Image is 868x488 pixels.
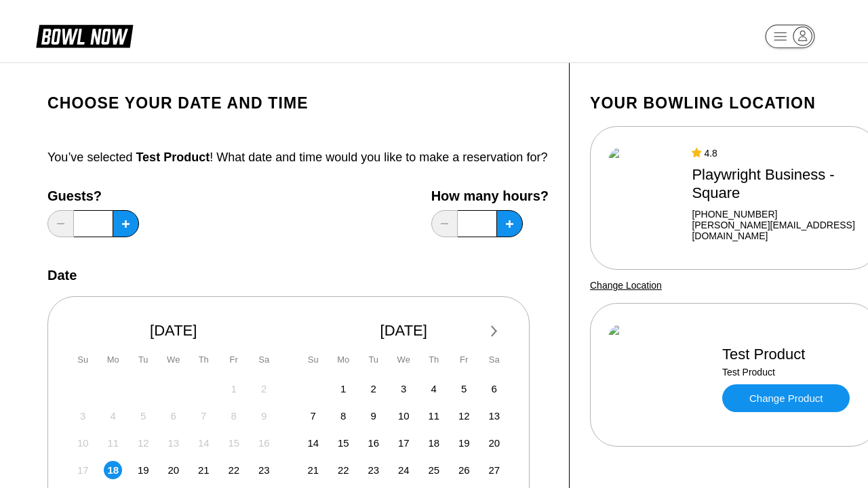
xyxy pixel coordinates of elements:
div: Not available Saturday, August 2nd, 2025 [255,380,273,398]
div: Sa [255,350,273,369]
div: Choose Saturday, September 6th, 2025 [485,380,503,398]
div: Choose Tuesday, August 19th, 2025 [134,461,153,479]
div: Not available Sunday, August 10th, 2025 [74,434,92,452]
div: [DATE] [68,321,279,340]
div: Choose Sunday, September 21st, 2025 [304,461,322,479]
div: Choose Tuesday, September 9th, 2025 [364,407,382,425]
div: Th [195,350,213,369]
div: Tu [364,350,382,369]
label: How many hours? [431,188,549,203]
div: Choose Monday, September 22nd, 2025 [334,461,353,479]
div: Choose Saturday, September 13th, 2025 [485,407,503,425]
div: Tu [134,350,153,369]
div: Not available Tuesday, August 5th, 2025 [134,407,153,425]
div: Choose Tuesday, September 23rd, 2025 [364,461,382,479]
div: Mo [104,350,122,369]
span: Test Product [136,150,210,164]
a: [PERSON_NAME][EMAIL_ADDRESS][DOMAIN_NAME] [692,220,860,241]
a: Change Product [722,384,850,412]
div: Test Product [722,367,850,378]
div: Fr [224,350,243,369]
div: Choose Friday, September 19th, 2025 [455,434,473,452]
div: [DATE] [299,321,509,340]
div: Fr [455,350,473,369]
div: Not available Tuesday, August 12th, 2025 [134,434,153,452]
div: Choose Friday, September 12th, 2025 [455,407,473,425]
label: Guests? [47,188,139,203]
div: Choose Friday, August 22nd, 2025 [224,461,243,479]
div: Not available Monday, August 11th, 2025 [104,434,122,452]
div: Choose Saturday, September 20th, 2025 [485,434,503,452]
div: Choose Monday, August 18th, 2025 [104,461,122,479]
div: Choose Thursday, August 21st, 2025 [195,461,213,479]
div: Playwright Business - Square [692,165,860,202]
div: We [395,350,413,369]
div: Choose Monday, September 15th, 2025 [334,434,353,452]
div: Choose Friday, September 5th, 2025 [455,380,473,398]
div: Not available Friday, August 8th, 2025 [224,407,243,425]
div: Choose Friday, September 26th, 2025 [455,461,473,479]
div: 4.8 [692,148,860,159]
div: Choose Monday, September 8th, 2025 [334,407,353,425]
button: Next Month [484,321,505,342]
div: Not available Saturday, August 9th, 2025 [255,407,273,425]
div: Choose Sunday, September 7th, 2025 [304,407,322,425]
div: Choose Saturday, September 27th, 2025 [485,461,503,479]
h1: Choose your Date and time [47,94,549,113]
div: Choose Wednesday, September 3rd, 2025 [395,380,413,398]
label: Date [47,268,77,283]
div: Su [304,350,322,369]
div: Test Product [722,345,850,363]
div: Not available Wednesday, August 13th, 2025 [164,434,182,452]
div: Not available Thursday, August 14th, 2025 [195,434,213,452]
div: Choose Tuesday, September 2nd, 2025 [364,380,382,398]
div: Mo [334,350,353,369]
div: Choose Thursday, September 18th, 2025 [425,434,443,452]
div: Su [74,350,92,369]
div: Not available Friday, August 15th, 2025 [224,434,243,452]
div: Not available Friday, August 1st, 2025 [224,380,243,398]
div: Choose Wednesday, September 24th, 2025 [395,461,413,479]
div: Sa [485,350,503,369]
div: Choose Thursday, September 11th, 2025 [425,407,443,425]
div: Th [425,350,443,369]
div: Choose Thursday, September 4th, 2025 [425,380,443,398]
div: Choose Wednesday, September 17th, 2025 [395,434,413,452]
div: Not available Sunday, August 3rd, 2025 [74,407,92,425]
div: [PHONE_NUMBER] [692,209,860,220]
div: You’ve selected ! What date and time would you like to make a reservation for? [47,150,549,165]
div: Not available Sunday, August 17th, 2025 [74,461,92,479]
div: We [164,350,182,369]
a: Change Location [590,280,662,291]
div: Choose Tuesday, September 16th, 2025 [364,434,382,452]
div: Not available Wednesday, August 6th, 2025 [164,407,182,425]
img: Playwright Business - Square [608,147,679,249]
img: Test Product [608,324,710,426]
div: Choose Wednesday, August 20th, 2025 [164,461,182,479]
div: Not available Thursday, August 7th, 2025 [195,407,213,425]
div: Choose Saturday, August 23rd, 2025 [255,461,273,479]
div: Choose Thursday, September 25th, 2025 [425,461,443,479]
div: Not available Monday, August 4th, 2025 [104,407,122,425]
div: Choose Wednesday, September 10th, 2025 [395,407,413,425]
div: Not available Saturday, August 16th, 2025 [255,434,273,452]
div: Choose Monday, September 1st, 2025 [334,380,353,398]
div: Choose Sunday, September 14th, 2025 [304,434,322,452]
